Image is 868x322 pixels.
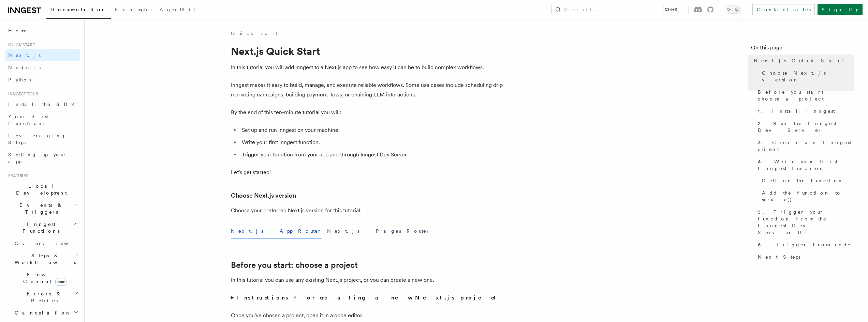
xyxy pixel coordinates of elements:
span: Home [8,27,27,34]
button: Steps & Workflows [12,249,80,269]
p: Let's get started! [231,168,504,177]
a: Next Steps [755,251,854,263]
button: Errors & Retries [12,288,80,307]
a: Add the function to serve() [759,187,854,206]
a: Choose Next.js version [759,67,854,86]
span: Define the function [762,177,843,184]
span: Inngest tour [5,91,38,97]
summary: Instructions for creating a new Next.js project [231,293,504,303]
span: Examples [115,7,151,12]
a: 5. Trigger your function from the Inngest Dev Server UI [755,206,854,239]
a: Sign Up [818,4,863,15]
span: 6. Trigger from code [758,241,851,248]
button: Cancellation [12,307,80,319]
span: Your first Functions [8,114,49,126]
a: 1. Install Inngest [755,105,854,117]
a: 2. Run the Inngest Dev Server [755,117,854,136]
a: Next.js Quick Start [751,55,854,67]
span: Flow Control [12,271,75,285]
span: Events & Triggers [5,202,74,215]
a: Your first Functions [5,110,80,129]
a: Define the function [759,174,854,187]
a: Home [5,25,80,37]
span: Inngest Functions [5,221,74,234]
a: 4. Write your first Inngest function [755,155,854,174]
button: Events & Triggers [5,199,80,218]
span: Steps & Workflows [12,252,76,266]
a: Overview [12,237,80,249]
button: Toggle dark mode [725,5,741,14]
span: Overview [15,241,85,246]
span: 4. Write your first Inngest function [758,158,854,172]
a: Contact sales [752,4,815,15]
button: Search...Ctrl+K [552,4,683,15]
strong: Instructions for creating a new Next.js project [236,294,499,301]
span: Documentation [50,7,107,12]
button: Flow Controlnew [12,269,80,288]
a: Leveraging Steps [5,129,80,149]
span: 3. Create an Inngest client [758,139,854,153]
h4: On this page [751,44,854,55]
span: Setting up your app [8,152,67,164]
kbd: Ctrl+K [663,6,679,13]
span: Next Steps [758,254,800,260]
button: Local Development [5,180,80,199]
p: By the end of this ten-minute tutorial you will: [231,108,504,117]
span: Node.js [8,65,41,70]
p: Choose your preferred Next.js version for this tutorial: [231,206,504,215]
button: Next.js - App Router [231,224,322,239]
p: Once you've chosen a project, open it in a code editor. [231,311,504,320]
h1: Next.js Quick Start [231,45,504,57]
span: new [55,278,67,286]
span: Add the function to serve() [762,189,854,203]
a: Python [5,74,80,86]
a: Quick start [231,30,277,37]
span: Install the SDK [8,102,79,107]
span: Before you start: choose a project [758,89,854,102]
li: Write your first Inngest function. [240,138,504,147]
a: 3. Create an Inngest client [755,136,854,155]
span: 2. Run the Inngest Dev Server [758,120,854,134]
li: Trigger your function from your app and through Inngest Dev Server. [240,150,504,159]
a: Documentation [46,2,111,19]
button: Next.js - Pages Router [327,224,430,239]
a: 6. Trigger from code [755,239,854,251]
a: AgentKit [156,2,200,18]
span: Cancellation [12,309,71,316]
span: Quick start [5,42,35,48]
span: Local Development [5,183,74,196]
span: 1. Install Inngest [758,108,835,114]
span: Python [8,77,33,82]
p: In this tutorial you can use any existing Next.js project, or you can create a new one. [231,275,504,285]
p: Inngest makes it easy to build, manage, and execute reliable workflows. Some use cases include sc... [231,80,504,99]
button: Inngest Functions [5,218,80,237]
a: Before you start: choose a project [231,260,358,270]
span: AgentKit [160,7,196,12]
a: Before you start: choose a project [755,86,854,105]
li: Set up and run Inngest on your machine. [240,125,504,135]
a: Choose Next.js version [231,191,296,200]
span: Errors & Retries [12,290,74,304]
a: Examples [111,2,156,18]
span: Next.js [8,52,41,58]
a: Setting up your app [5,149,80,168]
p: In this tutorial you will add Inngest to a Next.js app to see how easy it can be to build complex... [231,63,504,72]
span: Next.js Quick Start [754,57,843,64]
span: Leveraging Steps [8,133,66,145]
a: Node.js [5,61,80,74]
span: 5. Trigger your function from the Inngest Dev Server UI [758,209,854,236]
a: Next.js [5,49,80,61]
span: Features [5,173,28,179]
a: Install the SDK [5,98,80,110]
span: Choose Next.js version [762,70,854,83]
